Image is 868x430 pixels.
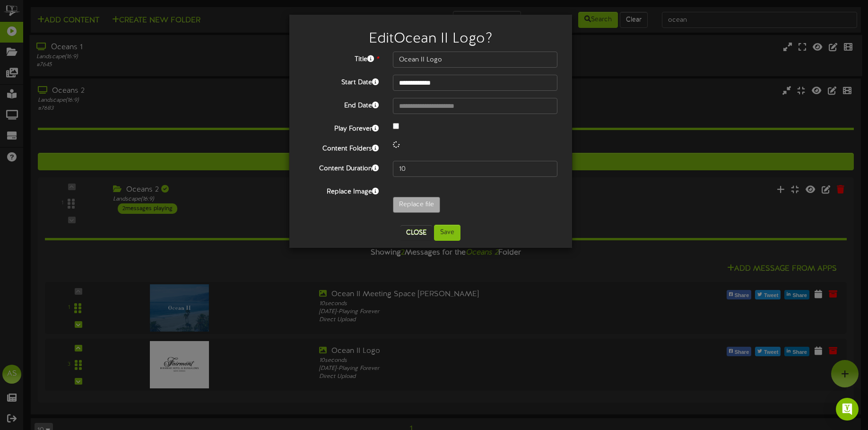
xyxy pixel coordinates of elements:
label: Start Date [296,75,386,88]
input: 15 [393,161,558,177]
div: Open Intercom Messenger [836,398,859,421]
input: Title [393,52,558,68]
label: Play Forever [296,121,386,134]
label: Content Duration [296,161,386,174]
button: Save [434,225,460,241]
label: End Date [296,98,386,111]
label: Content Folders [296,141,386,154]
label: Title [296,52,386,64]
label: Replace Image [296,184,386,197]
button: Close [400,225,432,240]
h2: Edit Ocean II Logo ? [304,31,558,47]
